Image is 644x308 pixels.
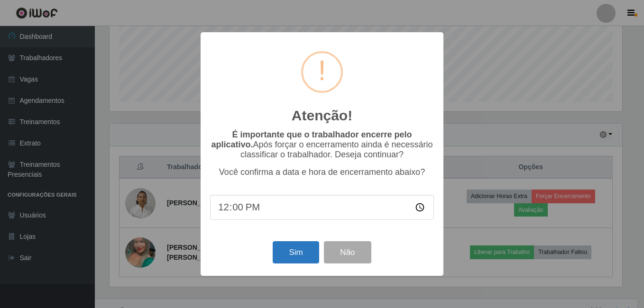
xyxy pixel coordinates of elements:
p: Após forçar o encerramento ainda é necessário classificar o trabalhador. Deseja continuar? [210,130,434,160]
p: Você confirma a data e hora de encerramento abaixo? [210,167,434,177]
h2: Atenção! [292,107,352,124]
button: Sim [273,241,319,263]
button: Não [324,241,371,263]
b: É importante que o trabalhador encerre pelo aplicativo. [211,130,412,149]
